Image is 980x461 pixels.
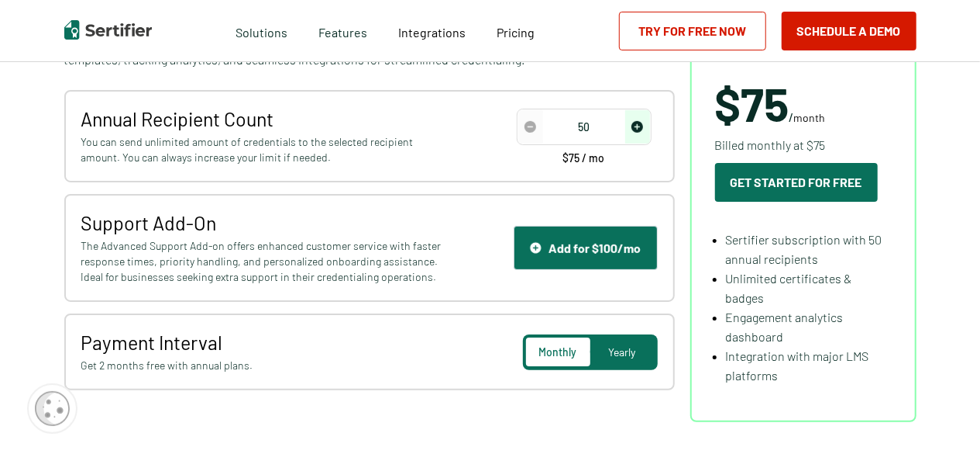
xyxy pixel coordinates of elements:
button: Support IconAdd for $100/mo [514,226,658,270]
span: Engagement analytics dashboard [726,310,844,344]
span: Solutions [236,21,287,40]
button: Schedule a Demo [782,12,916,50]
span: increase number [625,110,650,144]
span: Get 2 months free with annual plans. [81,358,446,373]
span: Pricing [497,25,535,40]
span: You can send unlimited amount of credentials to the selected recipient amount. You can always inc... [81,134,446,165]
span: Features [318,21,367,40]
span: Total [715,22,807,64]
span: Yearly [609,345,636,359]
span: Payment Interval [81,331,446,354]
span: The Advanced Support Add-on offers enhanced customer service with faster response times, priority... [81,238,446,285]
span: month [794,111,826,124]
img: Increase Icon [631,121,643,133]
span: $75 / mo [563,153,605,164]
span: decrease number [518,110,543,144]
a: Integrations [398,21,466,40]
iframe: Chat Widget [903,386,980,461]
span: $75 [715,75,789,131]
span: Monthly [539,345,577,359]
img: Decrease Icon [524,121,536,133]
img: Support Icon [530,242,542,254]
img: Cookie Popup Icon [35,391,70,426]
span: Support Add-On [81,211,446,234]
a: Try for Free Now [619,12,766,50]
span: / [715,80,826,127]
span: Integration with major LMS platforms [726,348,869,383]
div: Add for $100/mo [530,241,641,255]
button: Get Started For Free [715,163,878,202]
span: Sertifier subscription with 50 annual recipients [726,232,882,266]
span: Billed monthly at $75 [715,135,826,154]
span: Integrations [398,25,466,40]
img: Sertifier | Digital Credentialing Platform [64,20,152,40]
span: Unlimited certificates & badges [726,271,852,305]
span: Annual Recipient Count [81,107,446,130]
a: Pricing [497,21,535,40]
